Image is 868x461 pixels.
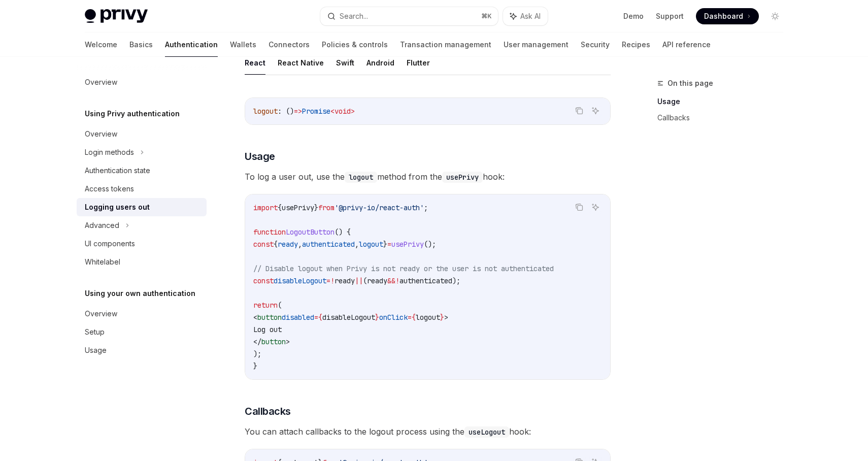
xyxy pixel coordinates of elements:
span: = [326,276,330,285]
a: Usage [77,341,207,359]
span: void [335,107,351,116]
span: On this page [667,77,713,89]
span: { [318,313,322,322]
a: Policies & controls [322,32,388,57]
span: } [375,313,379,322]
button: React Native [278,51,324,75]
code: useLogout [464,426,509,438]
span: To log a user out, use the method from the hook: [245,170,611,184]
a: Logging users out [77,198,207,216]
span: Ask AI [520,11,541,21]
span: usePrivy [391,240,424,249]
span: (); [424,240,436,249]
span: = [408,313,412,322]
div: Login methods [85,146,134,158]
span: onClick [379,313,408,322]
span: , [298,240,302,249]
button: Toggle dark mode [767,8,783,24]
span: You can attach callbacks to the logout process using the hook: [245,424,611,439]
div: Whitelabel [85,256,120,268]
span: authenticated [399,276,452,285]
button: Ask AI [503,7,548,25]
a: Basics [129,32,153,57]
span: usePrivy [282,203,314,212]
span: disableLogout [274,276,326,285]
span: ⌘ K [481,12,492,20]
span: Callbacks [245,404,291,418]
button: Swift [336,51,354,75]
div: Authentication state [85,164,150,177]
div: UI components [85,238,135,250]
span: Log out [253,325,282,334]
span: Promise [302,107,330,116]
a: Overview [77,73,207,91]
a: Authentication state [77,161,207,180]
a: Whitelabel [77,253,207,271]
div: Overview [85,308,117,320]
span: < [253,313,257,322]
button: Search...⌘K [320,7,498,25]
span: { [274,240,278,249]
button: React [245,51,265,75]
code: usePrivy [442,172,483,183]
span: ready [335,276,355,285]
span: > [351,107,355,116]
span: function [253,227,286,237]
span: ( [278,301,282,310]
a: Connectors [269,32,310,57]
h5: Using Privy authentication [85,108,180,120]
div: Overview [85,128,117,140]
button: Flutter [407,51,430,75]
div: Access tokens [85,183,134,195]
button: Copy the contents from the code block [573,201,586,214]
span: } [253,361,257,371]
a: Access tokens [77,180,207,198]
span: ); [253,349,261,358]
a: API reference [662,32,711,57]
span: { [412,313,416,322]
span: '@privy-io/react-auth' [335,203,424,212]
span: () { [335,227,351,237]
span: ready [278,240,298,249]
a: Callbacks [657,110,791,126]
a: Welcome [85,32,117,57]
h5: Using your own authentication [85,287,195,300]
span: ); [452,276,460,285]
span: ! [330,276,335,285]
a: Recipes [622,32,650,57]
div: Setup [85,326,105,338]
span: const [253,240,274,249]
span: || [355,276,363,285]
a: Setup [77,323,207,341]
span: disabled [282,313,314,322]
span: ; [424,203,428,212]
a: UI components [77,235,207,253]
a: Demo [623,11,644,21]
div: Usage [85,344,107,356]
span: authenticated [302,240,355,249]
span: disableLogout [322,313,375,322]
span: button [257,313,282,322]
span: : () [278,107,294,116]
span: > [444,313,448,322]
span: = [314,313,318,322]
button: Ask AI [589,104,602,117]
a: Dashboard [696,8,759,24]
span: logout [416,313,440,322]
a: Transaction management [400,32,491,57]
button: Copy the contents from the code block [573,104,586,117]
button: Android [366,51,394,75]
span: { [278,203,282,212]
span: Dashboard [704,11,743,21]
span: import [253,203,278,212]
span: </ [253,337,261,346]
span: ! [395,276,399,285]
a: Overview [77,305,207,323]
a: Support [656,11,684,21]
span: < [330,107,335,116]
span: , [355,240,359,249]
span: = [387,240,391,249]
span: } [314,203,318,212]
a: Security [581,32,610,57]
a: Usage [657,93,791,110]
